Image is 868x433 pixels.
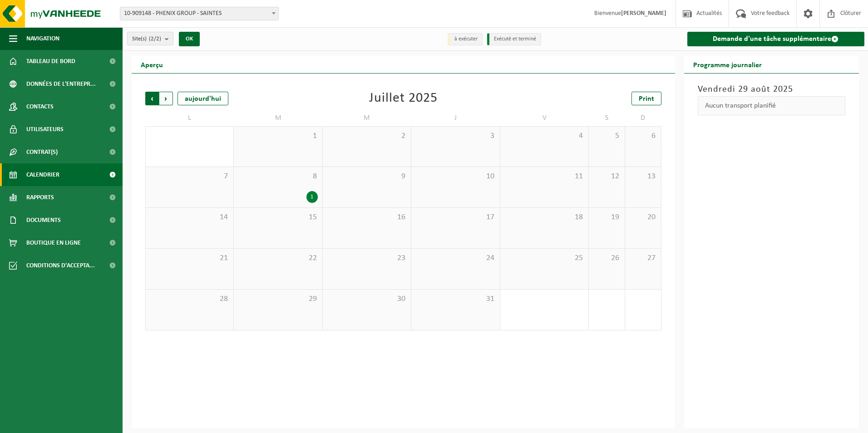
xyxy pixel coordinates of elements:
[593,253,620,263] span: 26
[132,55,172,73] h2: Aperçu
[238,172,317,182] span: 8
[630,131,656,141] span: 6
[238,294,317,304] span: 29
[327,212,406,222] span: 16
[327,131,406,141] span: 2
[150,253,229,263] span: 21
[26,95,54,118] span: Contacts
[120,7,278,20] span: 10-909148 - PHENIX GROUP - SAINTES
[26,209,61,231] span: Documents
[687,32,865,46] a: Demande d'une tâche supplémentaire
[369,92,438,105] div: Juillet 2025
[593,212,620,222] span: 19
[26,163,59,186] span: Calendrier
[327,294,406,304] span: 30
[26,186,54,209] span: Rapports
[178,92,228,105] div: aujourd'hui
[323,110,411,126] td: M
[630,212,656,222] span: 20
[416,131,495,141] span: 3
[149,36,161,42] count: (2/2)
[505,172,584,182] span: 11
[145,92,159,105] span: Précédent
[684,55,771,73] h2: Programme journalier
[145,110,234,126] td: L
[698,83,846,96] h3: Vendredi 29 août 2025
[306,191,318,203] div: 1
[26,27,59,50] span: Navigation
[589,110,625,126] td: S
[411,110,500,126] td: J
[621,10,666,17] strong: [PERSON_NAME]
[505,212,584,222] span: 18
[487,33,541,45] li: Exécuté et terminé
[26,231,81,254] span: Boutique en ligne
[416,294,495,304] span: 31
[416,212,495,222] span: 17
[593,131,620,141] span: 5
[132,32,161,46] span: Site(s)
[26,254,95,277] span: Conditions d'accepta...
[26,73,96,95] span: Données de l'entrepr...
[150,172,229,182] span: 7
[150,294,229,304] span: 28
[234,110,322,126] td: M
[127,32,173,45] button: Site(s)(2/2)
[238,131,317,141] span: 1
[416,253,495,263] span: 24
[238,212,317,222] span: 15
[630,172,656,182] span: 13
[150,212,229,222] span: 14
[416,172,495,182] span: 10
[238,253,317,263] span: 22
[630,253,656,263] span: 27
[698,96,846,115] div: Aucun transport planifié
[639,95,654,103] span: Print
[26,50,75,73] span: Tableau de bord
[593,172,620,182] span: 12
[505,253,584,263] span: 25
[327,172,406,182] span: 9
[26,141,58,163] span: Contrat(s)
[26,118,64,141] span: Utilisateurs
[500,110,589,126] td: V
[179,32,200,46] button: OK
[120,7,279,20] span: 10-909148 - PHENIX GROUP - SAINTES
[159,92,173,105] span: Suivant
[625,110,661,126] td: D
[448,33,483,45] li: à exécuter
[327,253,406,263] span: 23
[631,92,661,105] a: Print
[505,131,584,141] span: 4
